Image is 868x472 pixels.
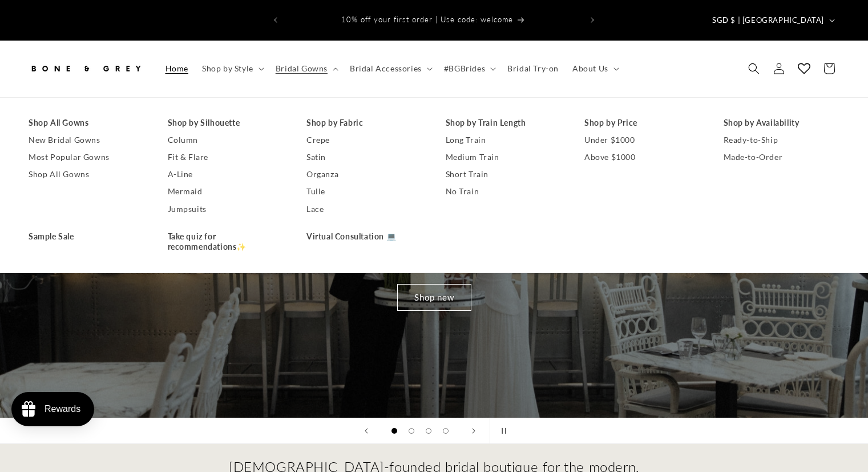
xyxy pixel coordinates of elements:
summary: About Us [566,57,624,81]
a: Crepe [306,131,423,149]
a: Take quiz for recommendations✨ [168,228,284,255]
summary: Search [741,56,766,81]
a: Bridal Try-on [500,57,566,81]
a: Home [159,57,195,81]
button: Previous slide [354,418,379,443]
a: Shop All Gowns [29,114,145,131]
span: Home [165,63,188,74]
button: Load slide 1 of 4 [386,422,403,439]
a: No Train [446,183,562,200]
span: Shop by Style [202,63,253,74]
img: Bone and Grey Bridal [29,56,143,81]
summary: Shop by Style [195,57,269,81]
button: Load slide 4 of 4 [437,422,454,439]
button: Next slide [461,418,486,443]
a: Above $1000 [584,149,701,166]
a: Shop by Availability [724,114,840,131]
summary: Bridal Accessories [343,57,437,81]
a: Short Train [446,166,562,183]
a: Satin [306,149,423,166]
a: Bone and Grey Bridal [25,52,147,86]
summary: Bridal Gowns [269,57,343,81]
a: Lace [306,201,423,218]
a: Shop by Price [584,114,701,131]
span: Bridal Gowns [276,63,328,74]
a: Virtual Consultation 💻 [306,228,423,245]
a: Mermaid [168,183,284,200]
button: Previous announcement [263,9,288,31]
a: Ready-to-Ship [724,131,840,149]
a: Shop All Gowns [29,166,145,183]
a: Shop new [397,284,471,311]
a: Shop by Fabric [306,114,423,131]
span: #BGBrides [444,63,485,74]
a: Fit & Flare [168,149,284,166]
a: Made-to-Order [724,149,840,166]
a: Shop by Train Length [446,114,562,131]
button: Load slide 2 of 4 [403,422,420,439]
button: Pause slideshow [490,418,515,443]
a: Column [168,131,284,149]
a: Shop by Silhouette [168,114,284,131]
a: Tulle [306,183,423,200]
span: About Us [572,63,608,74]
span: SGD $ | [GEOGRAPHIC_DATA] [712,15,824,26]
a: Most Popular Gowns [29,149,145,166]
button: Load slide 3 of 4 [420,422,437,439]
a: Sample Sale [29,228,145,245]
a: A-Line [168,166,284,183]
a: Jumpsuits [168,201,284,218]
button: SGD $ | [GEOGRAPHIC_DATA] [705,9,839,31]
a: Long Train [446,131,562,149]
span: Bridal Accessories [350,63,422,74]
a: Under $1000 [584,131,701,149]
a: New Bridal Gowns [29,131,145,149]
button: Next announcement [580,9,605,31]
div: Rewards [45,404,80,414]
span: Bridal Try-on [507,63,559,74]
span: 10% off your first order | Use code: welcome [341,15,513,24]
a: Organza [306,166,423,183]
summary: #BGBrides [437,57,500,81]
a: Medium Train [446,149,562,166]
